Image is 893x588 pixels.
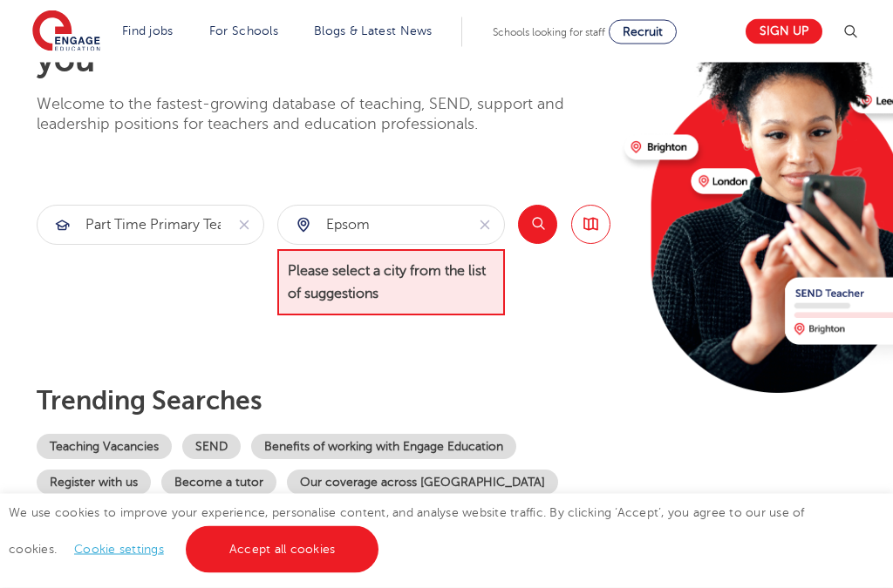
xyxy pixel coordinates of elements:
a: Blogs & Latest News [314,24,433,37]
a: SEND [182,435,241,460]
span: We use cookies to improve your experience, personalise content, and analyse website traffic. By c... [9,506,805,556]
div: Submit [277,206,505,246]
a: Cookie settings [74,543,164,556]
input: Submit [278,206,465,245]
span: Schools looking for staff [493,26,605,38]
span: Please select a city from the list of suggestions [277,250,505,317]
button: Clear [224,206,263,245]
a: Find jobs [122,24,174,37]
button: Clear [465,206,504,245]
span: Recruit [623,25,663,38]
a: Our coverage across [GEOGRAPHIC_DATA] [287,470,558,496]
a: Benefits of working with Engage Education [251,435,516,460]
a: Recruit [609,20,677,44]
div: Submit [37,206,264,246]
button: Search [518,206,557,245]
a: Become a tutor [161,470,276,496]
p: Trending searches [37,386,610,417]
img: Engage Education [32,10,100,54]
input: Submit [37,206,224,245]
a: Accept all cookies [186,526,379,573]
a: Teaching Vacancies [37,435,172,460]
a: Register with us [37,470,151,496]
a: For Schools [209,24,278,37]
a: Sign up [746,19,822,44]
p: Welcome to the fastest-growing database of teaching, SEND, support and leadership positions for t... [37,95,610,136]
